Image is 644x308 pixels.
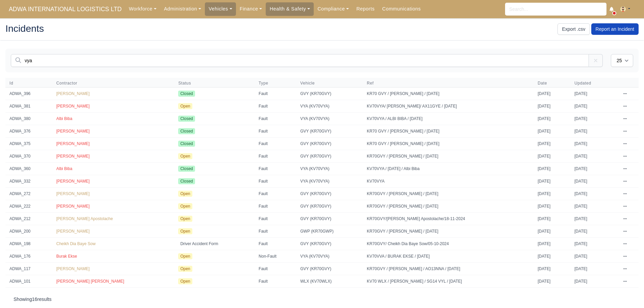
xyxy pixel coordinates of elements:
[296,100,363,113] td: VYA (KV70VYA)
[56,166,72,171] a: Albi Biba
[236,2,266,16] a: Finance
[255,125,296,138] td: Fault
[363,113,534,125] td: KV70VYA / ALBI BIBA / [DATE]
[363,188,534,200] td: KR70GVY / [PERSON_NAME] / [DATE]
[296,88,363,100] td: GVY (KR70GVY)
[56,279,124,284] a: [PERSON_NAME] [PERSON_NAME]
[363,213,534,225] td: KR70GVY/[PERSON_NAME] Apostolache/18-11-2024
[255,88,296,100] td: Fault
[56,191,90,196] a: [PERSON_NAME]
[570,213,619,225] td: [DATE]
[363,125,534,138] td: KR70 GVY / [PERSON_NAME] / [DATE]
[5,113,52,125] td: ADWA_380
[363,163,534,175] td: KV70VYA / [DATE] / Albi Biba
[56,116,72,121] span: Albi Biba
[255,250,296,263] td: Non-Fault
[574,80,597,86] button: Updated
[178,80,196,86] button: Status
[56,216,113,221] a: [PERSON_NAME] Apostolache
[570,225,619,238] td: [DATE]
[5,88,52,100] td: ADWA_396
[522,230,644,308] div: Chat Widget
[378,2,425,16] a: Communications
[296,238,363,250] td: GVY (KR70GVY)
[56,141,90,146] a: [PERSON_NAME]
[570,138,619,150] td: [DATE]
[255,188,296,200] td: Fault
[56,129,90,134] a: [PERSON_NAME]
[255,275,296,288] td: Fault
[538,80,547,86] span: Date
[56,241,96,246] span: Cheikh Dia Baye Sow
[255,238,296,250] td: Fault
[533,125,570,138] td: [DATE]
[5,175,52,188] td: ADWA_332
[56,266,90,271] a: [PERSON_NAME]
[5,3,125,16] a: ADWA INTERNATIONAL LOGISTICS LTD
[533,138,570,150] td: [DATE]
[205,2,236,16] a: Vehicles
[557,23,590,35] a: Export .csv
[255,100,296,113] td: Fault
[178,178,195,184] span: Closed
[178,80,191,86] span: Status
[363,88,534,100] td: KR70 GVY / [PERSON_NAME] / [DATE]
[56,154,90,159] span: [PERSON_NAME]
[296,213,363,225] td: GVY (KR70GVY)
[363,200,534,213] td: KR70GVY / [PERSON_NAME] / [DATE]
[296,163,363,175] td: VYA (KV70VYA)
[296,250,363,263] td: VYA (KV70VYA)
[178,116,195,122] span: Closed
[5,275,52,288] td: ADWA_101
[591,23,639,35] a: Report an Incident
[32,297,38,302] span: 16
[296,125,363,138] td: GVY (KR70GVY)
[255,163,296,175] td: Fault
[296,188,363,200] td: GVY (KR70GVY)
[5,213,52,225] td: ADWA_212
[11,54,589,67] input: Search
[363,100,534,113] td: KV70VYA/ [PERSON_NAME]/ AX11GYE / [DATE]
[266,2,314,16] a: Health & Safety
[5,238,52,250] td: ADWA_198
[363,275,534,288] td: KV70 WLX / [PERSON_NAME] / SG14 VYL / [DATE]
[363,175,534,188] td: KV70VYA
[56,229,90,234] a: [PERSON_NAME]
[314,2,353,16] a: Compliance
[5,250,52,263] td: ADWA_176
[56,80,83,86] button: Contractor
[255,113,296,125] td: Fault
[353,2,378,16] a: Reports
[259,80,268,86] span: Type
[178,266,192,272] span: Open
[533,213,570,225] td: [DATE]
[533,100,570,113] td: [DATE]
[296,138,363,150] td: GVY (KR70GVY)
[255,138,296,150] td: Fault
[0,18,644,41] div: Incidents
[5,100,52,113] td: ADWA_381
[56,204,90,209] span: [PERSON_NAME]
[178,141,195,147] span: Closed
[363,238,534,250] td: KR70GVY/ Cheikh Dia Baye Sow/05-10-2024
[296,263,363,275] td: GVY (KR70GVY)
[56,104,90,109] a: [PERSON_NAME]
[178,91,195,97] span: Closed
[533,188,570,200] td: [DATE]
[56,254,77,259] a: Burak Ekse
[178,228,192,234] span: Open
[296,200,363,213] td: GVY (KR70GVY)
[296,175,363,188] td: VYA (KV70VYA)
[300,80,359,86] span: Vehicle
[574,80,591,86] span: Updated
[538,80,552,86] button: Date
[533,113,570,125] td: [DATE]
[56,91,90,96] span: [PERSON_NAME]
[178,241,220,247] span: Driver Accident Form
[255,175,296,188] td: Fault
